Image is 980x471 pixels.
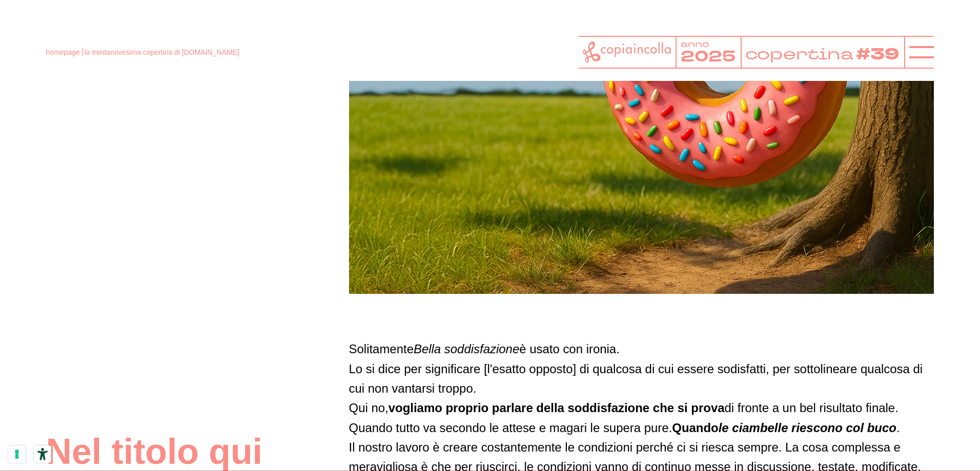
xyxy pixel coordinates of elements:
[672,421,896,435] strong: Quando
[46,48,80,56] a: homepage
[681,46,736,67] tspan: 2025
[389,401,725,415] strong: vogliamo proprio parlare della soddisfazione che si prova
[681,38,709,50] tspan: anno
[745,43,853,65] tspan: copertina
[414,342,519,356] em: Bella soddisfazione
[856,43,900,66] tspan: #39
[719,421,896,435] em: le ciambelle riescono col buco
[34,445,51,463] button: Strumenti di accessibilità
[85,48,239,56] span: la trentanovesima copertina di [DOMAIN_NAME]
[8,445,26,463] button: Le tue preferenze relative al consenso per le tecnologie di tracciamento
